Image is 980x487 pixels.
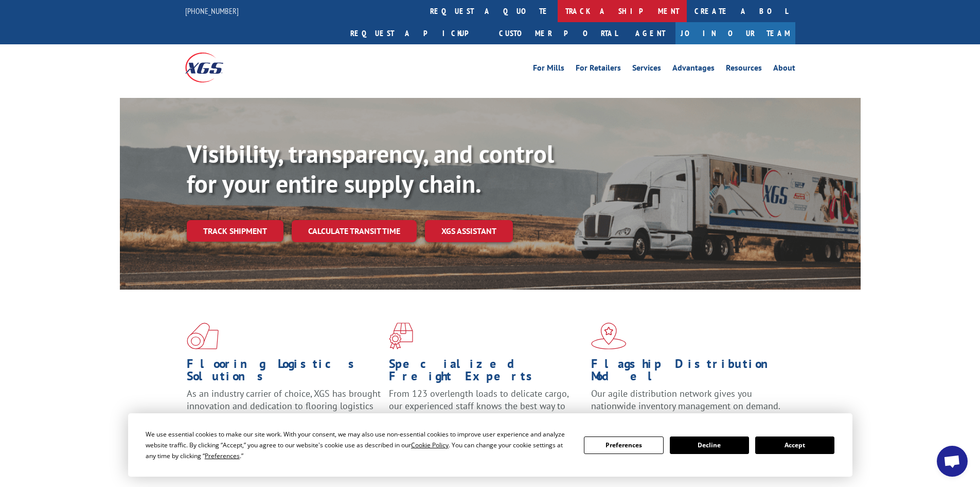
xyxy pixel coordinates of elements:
[773,64,795,75] a: About
[533,64,564,75] a: For Mills
[187,220,283,242] a: Track shipment
[389,388,583,433] p: From 123 overlength loads to delicate cargo, our experienced staff knows the best way to move you...
[205,451,240,460] span: Preferences
[425,220,513,242] a: XGS ASSISTANT
[755,436,834,454] button: Accept
[185,6,239,16] a: [PHONE_NUMBER]
[591,323,627,349] img: xgs-icon-flagship-distribution-model-red
[187,388,381,424] span: As an industry carrier of choice, XGS has brought innovation and dedication to flooring logistics...
[491,22,625,44] a: Customer Portal
[389,358,583,388] h1: Specialized Freight Experts
[187,138,554,199] b: Visibility, transparency, and control for your entire supply chain.
[670,436,749,454] button: Decline
[726,64,762,75] a: Resources
[389,323,413,349] img: xgs-icon-focused-on-flooring-red
[625,22,675,44] a: Agent
[591,388,780,412] span: Our agile distribution network gives you nationwide inventory management on demand.
[128,413,852,477] div: Cookie Consent Prompt
[937,446,968,477] div: Open chat
[411,441,449,449] span: Cookie Policy
[672,64,715,75] a: Advantages
[343,22,491,44] a: Request a pickup
[187,358,381,388] h1: Flooring Logistics Solutions
[675,22,795,44] a: Join Our Team
[146,429,572,461] div: We use essential cookies to make our site work. With your consent, we may also use non-essential ...
[591,358,786,388] h1: Flagship Distribution Model
[632,64,661,75] a: Services
[187,323,219,349] img: xgs-icon-total-supply-chain-intelligence-red
[576,64,621,75] a: For Retailers
[292,220,417,242] a: Calculate transit time
[584,436,663,454] button: Preferences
